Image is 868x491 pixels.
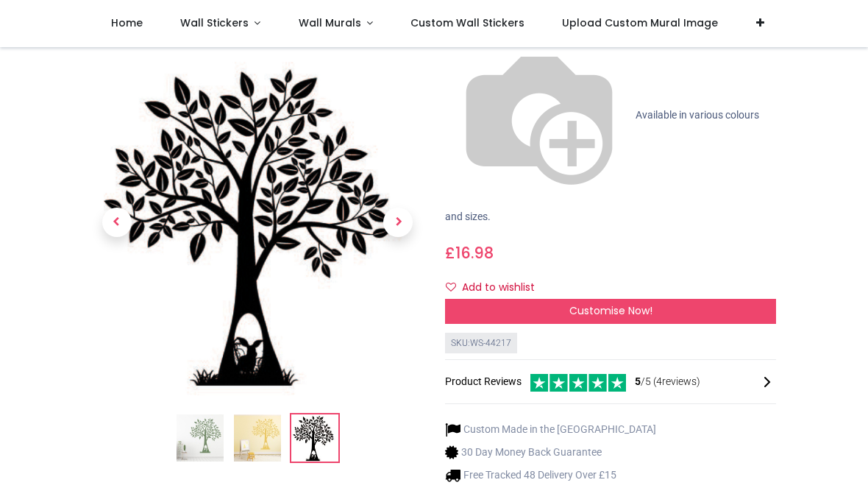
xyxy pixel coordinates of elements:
[445,275,547,300] button: Add to wishlistAdd to wishlist
[445,333,517,354] div: SKU: WS-44217
[177,414,224,462] img: Rabbit Tree Wall Sticker
[562,15,718,30] span: Upload Custom Mural Image
[383,208,413,238] span: Next
[92,51,423,395] img: WS-44217-03
[92,102,142,344] a: Previous
[445,422,656,437] li: Custom Made in the [GEOGRAPHIC_DATA]
[446,282,456,292] i: Add to wishlist
[445,467,656,483] li: Free Tracked 48 Delivery Over £15
[234,414,281,462] img: WS-44217-02
[569,303,652,318] span: Customise Now!
[445,372,776,392] div: Product Reviews
[455,242,494,264] span: 16.98
[445,21,633,210] img: color-wheel.png
[374,102,424,344] a: Next
[635,375,700,389] span: /5 ( 4 reviews)
[445,242,494,264] span: £
[410,15,524,30] span: Custom Wall Stickers
[180,15,249,30] span: Wall Stickers
[299,15,361,30] span: Wall Murals
[102,208,132,238] span: Previous
[635,375,641,387] span: 5
[291,414,338,462] img: WS-44217-03
[111,15,143,30] span: Home
[445,445,656,460] li: 30 Day Money Back Guarantee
